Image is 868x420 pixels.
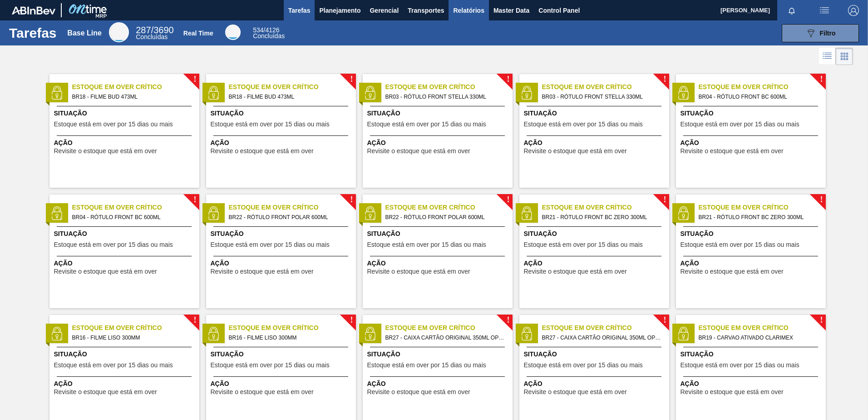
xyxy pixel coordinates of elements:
[363,327,377,340] img: status
[367,259,510,268] span: Ação
[367,229,510,239] span: Situação
[385,212,505,222] span: BR22 - RÓTULO FRONT POLAR 600ML
[663,317,666,324] span: !
[67,29,102,37] div: Base Line
[363,86,377,100] img: status
[663,196,666,203] span: !
[507,196,509,203] span: !
[676,327,690,340] img: status
[367,241,486,248] span: Estoque está em over por 15 dias ou mais
[820,317,823,324] span: !
[229,212,349,222] span: BR22 - RÓTULO FRONT POLAR 600ML
[211,148,314,155] span: Revisite o estoque que está em over
[385,82,513,92] span: Estoque em Over Crítico
[782,24,859,42] button: Filtro
[109,22,129,42] div: Base Line
[211,138,354,148] span: Ação
[350,196,353,203] span: !
[520,327,533,340] img: status
[385,333,505,343] span: BR27 - CAIXA CARTÃO ORIGINAL 350ML OPEN CORNER
[542,82,669,92] span: Estoque em Over Crítico
[54,109,197,118] span: Situação
[524,362,643,369] span: Estoque está em over por 15 dias ou mais
[72,203,199,212] span: Estoque em Over Crítico
[211,241,330,248] span: Estoque está em over por 15 dias ou mais
[367,268,470,275] span: Revisite o estoque que está em over
[848,5,859,16] img: Logout
[520,206,533,220] img: status
[524,268,627,275] span: Revisite o estoque que está em over
[211,389,314,395] span: Revisite o estoque que está em over
[363,206,377,220] img: status
[681,241,799,248] span: Estoque está em over por 15 dias ou mais
[524,229,667,239] span: Situação
[183,30,213,37] div: Real Time
[520,86,533,100] img: status
[72,82,199,92] span: Estoque em Over Crítico
[524,259,667,268] span: Ação
[663,76,666,83] span: !
[207,86,220,100] img: status
[524,148,627,155] span: Revisite o estoque que está em over
[408,5,444,16] span: Transportes
[253,26,263,34] span: 534
[777,4,806,17] button: Notificações
[193,76,196,83] span: !
[72,333,192,343] span: BR16 - FILME LISO 300MM
[229,92,349,102] span: BR18 - FILME BUD 473ML
[820,30,836,37] span: Filtro
[50,206,64,220] img: status
[211,109,354,118] span: Situação
[367,379,510,389] span: Ação
[9,28,57,38] h1: Tarefas
[681,109,824,118] span: Situação
[72,323,199,333] span: Estoque em Over Crítico
[820,196,823,203] span: !
[229,82,356,92] span: Estoque em Over Crítico
[699,92,819,102] span: BR04 - RÓTULO FRONT BC 600ML
[211,268,314,275] span: Revisite o estoque que está em over
[699,82,826,92] span: Estoque em Over Crítico
[54,138,197,148] span: Ação
[136,33,168,40] span: Concluídas
[367,121,486,128] span: Estoque está em over por 15 dias ou mais
[699,323,826,333] span: Estoque em Over Crítico
[253,32,285,40] span: Concluídas
[681,148,784,155] span: Revisite o estoque que está em over
[367,389,470,395] span: Revisite o estoque que está em over
[538,5,580,16] span: Control Panel
[211,259,354,268] span: Ação
[524,389,627,395] span: Revisite o estoque que está em over
[319,5,360,16] span: Planejamento
[54,389,157,395] span: Revisite o estoque que está em over
[681,268,784,275] span: Revisite o estoque que está em over
[836,48,853,65] div: Visão em Cards
[12,6,55,15] img: TNhmsLtSVTkK8tSr43FrP2fwEKptu5GPRR3wAAAABJRU5ErkJggg==
[211,379,354,389] span: Ação
[54,229,197,239] span: Situação
[493,5,529,16] span: Master Data
[453,5,484,16] span: Relatórios
[385,203,513,212] span: Estoque em Over Crítico
[820,76,823,83] span: !
[350,76,353,83] span: !
[819,5,830,16] img: userActions
[681,259,824,268] span: Ação
[542,333,662,343] span: BR27 - CAIXA CARTÃO ORIGINAL 350ML OPEN CORNER
[681,229,824,239] span: Situação
[193,196,196,203] span: !
[350,317,353,324] span: !
[681,379,824,389] span: Ação
[136,26,173,40] div: Base Line
[72,92,192,102] span: BR18 - FILME BUD 473ML
[367,362,486,369] span: Estoque está em over por 15 dias ou mais
[54,350,197,359] span: Situação
[136,25,173,35] span: / 3690
[367,109,510,118] span: Situação
[699,333,819,343] span: BR19 - CARVAO ATIVADO CLARIMEX
[542,203,669,212] span: Estoque em Over Crítico
[542,323,669,333] span: Estoque em Over Crítico
[524,350,667,359] span: Situação
[193,317,196,324] span: !
[367,148,470,155] span: Revisite o estoque que está em over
